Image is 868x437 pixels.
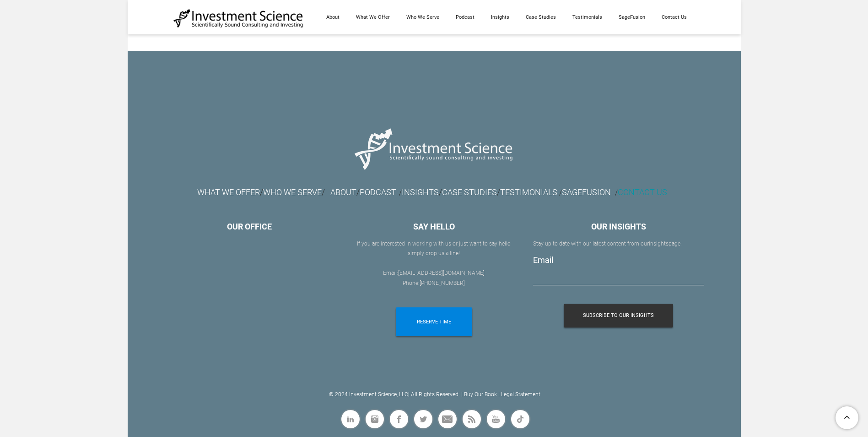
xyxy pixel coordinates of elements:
[562,187,611,197] font: SAGEFUSION
[399,188,402,197] font: /
[260,187,263,197] font: /
[340,409,361,430] a: Linkedin
[408,391,410,398] a: |
[442,187,497,197] a: CASE STUDIES
[562,190,611,197] a: SAGEFUSION
[360,190,396,197] a: PODCAST
[411,391,458,398] a: All Rights Reserved
[413,409,434,430] a: Twitter
[464,391,497,398] a: Buy Our Book
[330,187,356,197] a: ABOUT
[832,403,863,432] a: To Top
[383,270,485,286] font: Email: Phone:
[227,222,272,231] font: OUR OFFICE
[420,280,465,286] font: [PHONE_NUMBER]
[396,307,472,336] a: RESERVE TIME
[485,409,507,430] a: Youtube
[263,190,322,197] a: WHO WE SERVE
[402,187,439,197] a: INSIGHTS
[329,391,408,398] a: © 2024 Investment Science, LLC
[360,187,396,197] font: PODCAST
[649,240,669,247] a: insights
[461,391,463,398] a: |
[417,307,451,336] span: RESERVE TIME
[263,187,322,197] font: WHO WE SERVE
[322,187,325,197] font: /
[461,409,482,430] a: Rss
[533,240,682,247] font: Stay up to date with our latest content from our page.
[173,8,304,28] img: Investment Science | NYC Consulting Services
[437,409,458,430] a: Mail
[533,255,553,265] label: Email
[388,409,410,430] a: Facebook
[591,222,646,231] font: OUR INSIGHTS
[413,222,455,231] font: SAY HELLO
[330,187,360,197] font: /
[618,187,667,197] a: CONTACT US
[364,409,385,430] a: Instagram
[420,280,465,286] a: [PHONE_NUMBER]​
[510,409,531,430] a: Flickr
[398,270,485,276] a: [EMAIL_ADDRESS][DOMAIN_NAME]
[500,187,557,197] a: TESTIMONIALS
[197,187,260,197] font: WHAT WE OFFER
[442,187,559,197] font: /
[583,304,654,328] span: Subscribe To Our Insights
[350,120,518,178] img: Picture
[197,190,260,197] a: WHAT WE OFFER
[615,188,618,197] font: /
[498,391,500,398] a: |
[559,188,562,197] font: /
[501,391,540,398] a: Legal Statement
[357,240,511,257] font: If you are interested in working with us or ​just want to say hello simply drop us a line!
[402,187,442,197] font: /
